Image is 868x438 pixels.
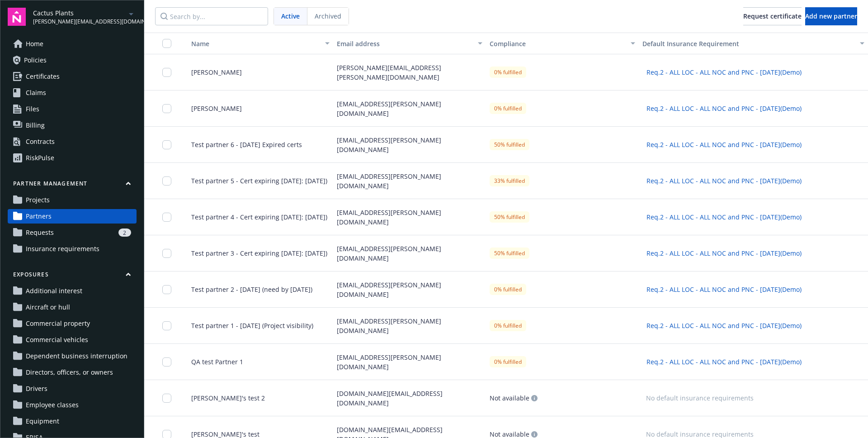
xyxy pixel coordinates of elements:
span: Aircraft or hull [26,300,70,314]
span: Directors, officers, or owners [26,365,113,380]
div: Compliance [490,39,625,48]
span: Req.2 - ALL LOC - ALL NOC and PNC - [DATE](Demo) [646,321,802,330]
a: Billing [8,118,137,133]
input: Toggle Row Selected [162,104,171,113]
a: Drivers [8,381,137,396]
div: Request certificate [743,8,802,25]
div: Toggle SortBy [184,39,320,48]
a: Files [8,102,137,116]
button: Req.2 - ALL LOC - ALL NOC and PNC - [DATE](Demo) [642,174,806,188]
div: 50% fulfilled [490,211,529,223]
div: [EMAIL_ADDRESS][PERSON_NAME][DOMAIN_NAME] [333,308,486,344]
a: Equipment [8,414,137,428]
span: Policies [24,53,47,67]
span: [PERSON_NAME]'s test 2 [184,393,265,403]
div: 0% fulfilled [490,320,526,331]
img: navigator-logo.svg [8,8,26,26]
button: Req.2 - ALL LOC - ALL NOC and PNC - [DATE](Demo) [642,282,806,296]
a: Commercial vehicles [8,333,137,347]
input: Toggle Row Selected [162,285,171,294]
span: Certificates [26,69,60,84]
button: Partner management [8,180,137,191]
span: Equipment [26,414,59,428]
button: Req.2 - ALL LOC - ALL NOC and PNC - [DATE](Demo) [642,355,806,369]
button: Req.2 - ALL LOC - ALL NOC and PNC - [DATE](Demo) [642,101,806,115]
button: Req.2 - ALL LOC - ALL NOC and PNC - [DATE](Demo) [642,246,806,260]
button: Default Insurance Requirement [639,33,868,54]
span: Req.2 - ALL LOC - ALL NOC and PNC - [DATE](Demo) [646,285,802,294]
button: Request certificate [743,7,802,25]
a: Directors, officers, or owners [8,365,137,380]
span: Req.2 - ALL LOC - ALL NOC and PNC - [DATE](Demo) [646,104,802,113]
a: Insurance requirements [8,242,137,256]
input: Toggle Row Selected [162,176,171,186]
div: Default Insurance Requirement [642,39,854,48]
span: Home [26,37,43,51]
div: [DOMAIN_NAME][EMAIL_ADDRESS][DOMAIN_NAME] [333,380,486,416]
span: Test partner 2 - [DATE] (need by [DATE]) [184,285,312,294]
div: 33% fulfilled [490,175,529,186]
span: Test partner 5 - Cert expiring [DATE]: [DATE]) [184,176,327,186]
span: Claims [26,86,46,100]
div: 0% fulfilled [490,356,526,367]
a: Requests2 [8,225,137,240]
div: 0% fulfilled [490,103,526,114]
a: Dependent business interruption [8,349,137,363]
span: Dependent business interruption [26,349,127,363]
div: 0% fulfilled [490,67,526,78]
div: [EMAIL_ADDRESS][PERSON_NAME][DOMAIN_NAME] [333,271,486,308]
div: RiskPulse [26,151,54,165]
div: [EMAIL_ADDRESS][PERSON_NAME][DOMAIN_NAME] [333,90,486,127]
input: Toggle Row Selected [162,394,171,403]
div: [EMAIL_ADDRESS][PERSON_NAME][DOMAIN_NAME] [333,199,486,235]
a: arrowDropDown [126,8,137,19]
input: Toggle Row Selected [162,321,171,330]
div: [EMAIL_ADDRESS][PERSON_NAME][DOMAIN_NAME] [333,344,486,380]
a: Additional interest [8,284,137,298]
div: [PERSON_NAME][EMAIL_ADDRESS][PERSON_NAME][DOMAIN_NAME] [333,54,486,90]
span: Drivers [26,381,47,396]
div: Not available [490,395,538,401]
span: Billing [26,118,45,133]
div: 50% fulfilled [490,248,529,259]
span: Partners [26,209,52,224]
div: 2 [118,229,131,237]
span: Req.2 - ALL LOC - ALL NOC and PNC - [DATE](Demo) [646,67,802,77]
div: Name [184,39,320,48]
span: Test partner 6 - [DATE] Expired certs [184,140,302,149]
button: Exposures [8,271,137,282]
input: Search by... [155,7,268,25]
button: Req.2 - ALL LOC - ALL NOC and PNC - [DATE](Demo) [642,65,806,79]
div: Contracts [26,134,55,149]
div: [EMAIL_ADDRESS][PERSON_NAME][DOMAIN_NAME] [333,127,486,163]
a: Certificates [8,69,137,84]
span: Employee classes [26,398,79,412]
span: Files [26,102,39,116]
span: Commercial vehicles [26,333,88,347]
div: 0% fulfilled [490,284,526,295]
button: Add new partner [805,7,857,25]
span: Req.2 - ALL LOC - ALL NOC and PNC - [DATE](Demo) [646,140,802,149]
span: Add new partner [805,12,857,20]
span: [PERSON_NAME] [184,104,242,113]
span: No default insurance requirements [642,393,754,403]
span: [PERSON_NAME][EMAIL_ADDRESS][DOMAIN_NAME] [33,18,126,26]
span: Test partner 1 - [DATE] (Project visibility) [184,321,313,330]
button: Req.2 - ALL LOC - ALL NOC and PNC - [DATE](Demo) [642,210,806,224]
span: Cactus Plants [33,8,126,18]
button: Email address [333,33,486,54]
a: Policies [8,53,137,67]
a: Claims [8,86,137,100]
a: Contracts [8,134,137,149]
a: Home [8,37,137,51]
input: Select all [162,39,171,48]
a: Aircraft or hull [8,300,137,314]
span: Requests [26,225,54,240]
div: Email address [337,39,472,48]
div: [EMAIL_ADDRESS][PERSON_NAME][DOMAIN_NAME] [333,163,486,199]
input: Toggle Row Selected [162,68,171,77]
input: Toggle Row Selected [162,140,171,149]
span: Active [281,11,300,21]
span: Req.2 - ALL LOC - ALL NOC and PNC - [DATE](Demo) [646,248,802,258]
span: Projects [26,193,50,207]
